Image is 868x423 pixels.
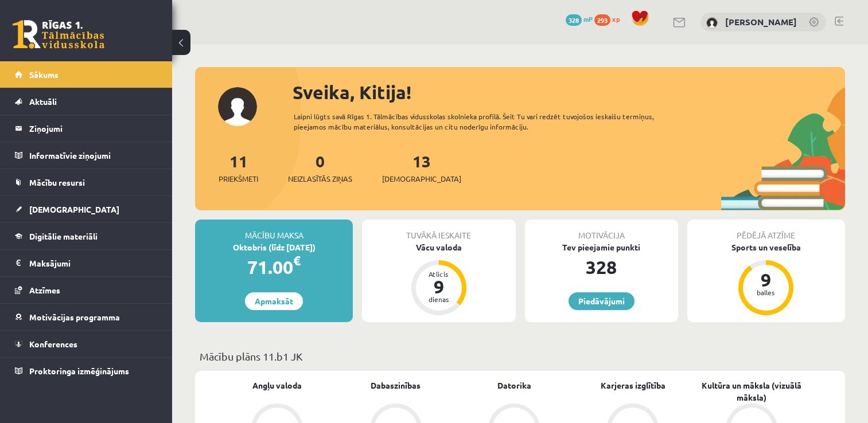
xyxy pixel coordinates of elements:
a: Motivācijas programma [15,304,158,330]
a: 0Neizlasītās ziņas [288,151,352,185]
div: Mācību maksa [195,220,353,241]
span: Digitālie materiāli [29,231,98,241]
a: Digitālie materiāli [15,223,158,249]
div: Sports un veselība [687,241,845,253]
span: Proktoringa izmēģinājums [29,366,129,376]
a: Mācību resursi [15,169,158,195]
div: Tev pieejamie punkti [525,241,678,253]
a: Informatīvie ziņojumi [15,142,158,169]
span: Mācību resursi [29,177,85,187]
a: Karjeras izglītība [601,379,665,391]
span: Sākums [29,69,59,80]
a: Aktuāli [15,88,158,115]
img: Kitija Borkovska [706,17,718,29]
span: Priekšmeti [219,173,258,185]
div: Oktobris (līdz [DATE]) [195,241,353,253]
a: Dabaszinības [371,379,421,391]
a: Konferences [15,331,158,357]
div: balles [749,289,783,296]
a: Atzīmes [15,277,158,303]
div: 328 [525,253,678,281]
a: Rīgas 1. Tālmācības vidusskola [13,20,104,49]
a: Proktoringa izmēģinājums [15,358,158,384]
div: Motivācija [525,220,678,241]
a: 293 xp [594,14,625,23]
span: Aktuāli [29,96,57,107]
a: Ziņojumi [15,115,158,142]
div: 71.00 [195,253,353,281]
a: 13[DEMOGRAPHIC_DATA] [382,151,461,185]
div: 9 [422,277,456,296]
div: Pēdējā atzīme [687,220,845,241]
span: mP [583,14,593,23]
a: Maksājumi [15,250,158,276]
a: [PERSON_NAME] [725,16,797,28]
div: Laipni lūgts savā Rīgas 1. Tālmācības vidusskolas skolnieka profilā. Šeit Tu vari redzēt tuvojošo... [294,111,684,132]
a: [DEMOGRAPHIC_DATA] [15,196,158,222]
a: Sākums [15,61,158,88]
p: Mācību plāns 11.b1 JK [200,348,840,364]
a: Angļu valoda [252,379,302,391]
div: Vācu valoda [362,241,515,253]
div: Tuvākā ieskaite [362,220,515,241]
span: xp [612,14,620,23]
a: Piedāvājumi [569,292,635,310]
div: 9 [749,271,783,289]
span: Atzīmes [29,285,60,295]
a: Vācu valoda Atlicis 9 dienas [362,241,515,317]
a: Kultūra un māksla (vizuālā māksla) [692,379,811,404]
legend: Ziņojumi [29,115,158,142]
span: [DEMOGRAPHIC_DATA] [29,204,119,214]
span: Konferences [29,339,77,349]
a: Sports un veselība 9 balles [687,241,845,317]
div: Atlicis [422,271,456,277]
div: dienas [422,296,456,303]
span: € [293,252,301,269]
legend: Maksājumi [29,250,158,276]
a: Datorika [497,379,531,391]
span: [DEMOGRAPHIC_DATA] [382,173,461,185]
a: 328 mP [566,14,593,23]
div: Sveika, Kitija! [293,79,845,106]
a: 11Priekšmeti [219,151,258,185]
legend: Informatīvie ziņojumi [29,142,158,169]
span: Neizlasītās ziņas [288,173,352,185]
span: 328 [566,14,582,26]
span: Motivācijas programma [29,312,120,322]
a: Apmaksāt [245,292,303,310]
span: 293 [594,14,610,26]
